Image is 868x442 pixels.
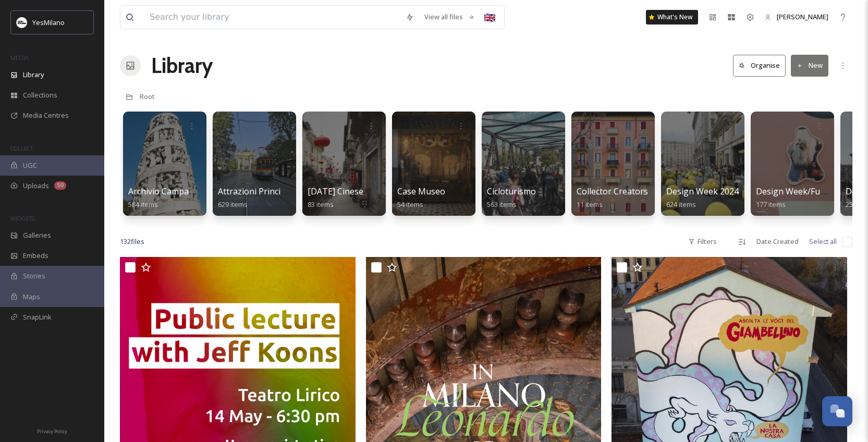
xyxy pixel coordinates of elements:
a: Root [140,90,155,103]
span: UGC [23,161,37,170]
span: Collector Creators [577,186,648,197]
a: Archivio Campagne584 items [128,187,204,209]
input: Search your library [144,6,400,29]
span: Privacy Policy [37,428,67,435]
a: What's New [646,10,698,24]
div: Date Created [751,231,804,252]
span: Archivio Campagne [128,186,204,197]
span: [PERSON_NAME] [777,12,828,21]
a: View all files [419,7,480,27]
span: SnapLink [23,312,52,322]
span: Attrazioni Principali - Landmark [218,186,341,197]
a: Cicloturismo563 items [487,187,536,209]
a: Collector Creators11 items [577,187,648,209]
span: 584 items [128,200,158,209]
span: Collections [23,90,57,100]
img: Logo%20YesMilano%40150x.png [17,17,27,28]
span: Uploads [23,181,49,191]
span: 629 items [218,200,248,209]
div: 🇬🇧 [480,8,499,27]
span: [DATE] Cinese [308,186,363,197]
span: 54 items [397,200,423,209]
span: Library [23,70,44,80]
span: Root [140,92,155,101]
span: Embeds [23,251,48,261]
button: Organise [733,55,786,76]
div: Filters [683,231,722,252]
span: 624 items [666,200,696,209]
span: Galleries [23,230,51,240]
span: WIDGETS [10,214,34,222]
span: COLLECT [10,144,33,152]
span: 83 items [308,200,334,209]
span: Stories [23,271,45,281]
span: Case Museo [397,186,445,197]
a: Attrazioni Principali - Landmark629 items [218,187,341,209]
div: 50 [54,181,66,190]
span: 177 items [756,200,786,209]
span: Cicloturismo [487,186,536,197]
a: Case Museo54 items [397,187,445,209]
a: [PERSON_NAME] [760,7,834,27]
a: [DATE] Cinese83 items [308,187,363,209]
span: Select all [809,237,837,247]
span: 132 file s [120,237,144,247]
span: Design Week 2024 [666,186,739,197]
span: YesMilano [32,18,65,27]
span: Media Centres [23,110,69,120]
a: Design Week 2024624 items [666,187,739,209]
a: Library [151,50,213,81]
span: 563 items [487,200,517,209]
button: New [791,55,828,76]
span: MEDIA [10,54,29,62]
span: 11 items [577,200,603,209]
a: Privacy Policy [37,424,67,437]
a: Organise [733,55,791,76]
button: Open Chat [822,396,852,426]
span: Maps [23,292,40,302]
